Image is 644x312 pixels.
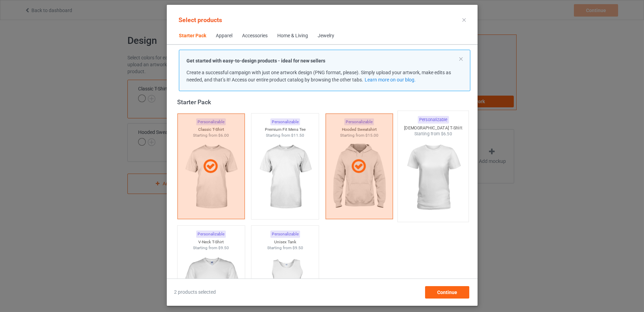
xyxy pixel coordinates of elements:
div: Starting from [177,245,244,251]
a: Learn more on our blog. [364,77,415,82]
span: $11.50 [291,133,304,138]
span: Create a successful campaign with just one artwork design (PNG format, please). Simply upload you... [186,70,451,82]
span: 2 products selected [174,289,216,296]
span: Continue [437,290,457,295]
img: regular.jpg [401,137,465,218]
span: Starter Pack [174,28,211,44]
div: Apparel [216,32,232,39]
div: Personalizable [417,116,449,124]
img: regular.jpg [254,138,316,216]
div: V-Neck T-Shirt [177,239,244,245]
div: Home & Living [277,32,308,39]
span: $9.50 [218,245,229,250]
strong: Get started with easy-to-design products - ideal for new sellers [186,58,325,64]
div: Personalizable [270,231,300,238]
div: Starting from [398,131,469,137]
div: Starting from [251,245,319,251]
div: Accessories [242,32,268,39]
span: $9.50 [292,245,303,250]
div: Premium Fit Mens Tee [251,127,319,133]
span: $6.50 [441,131,452,136]
div: Jewelry [318,32,334,39]
div: Personalizable [270,118,300,126]
div: Unisex Tank [251,239,319,245]
div: Continue [425,286,469,299]
div: Starter Pack [177,98,470,106]
div: [DEMOGRAPHIC_DATA] T-Shirt [398,125,469,131]
div: Personalizable [196,231,226,238]
div: Starting from [251,133,319,138]
span: Select products [179,16,222,23]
